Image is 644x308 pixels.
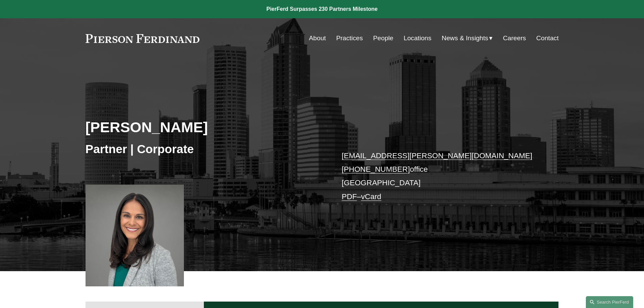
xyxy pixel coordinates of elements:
[442,32,493,45] a: folder dropdown
[86,142,322,157] h3: Partner | Corporate
[342,151,532,160] a: [EMAIL_ADDRESS][PERSON_NAME][DOMAIN_NAME]
[86,118,322,136] h2: [PERSON_NAME]
[309,32,326,45] a: About
[373,32,393,45] a: People
[442,32,488,44] span: News & Insights
[586,296,633,308] a: Search this site
[342,165,410,173] a: [PHONE_NUMBER]
[336,32,363,45] a: Practices
[342,149,539,204] p: office [GEOGRAPHIC_DATA] –
[536,32,558,45] a: Contact
[361,192,381,201] a: vCard
[404,32,431,45] a: Locations
[342,192,357,201] a: PDF
[503,32,526,45] a: Careers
